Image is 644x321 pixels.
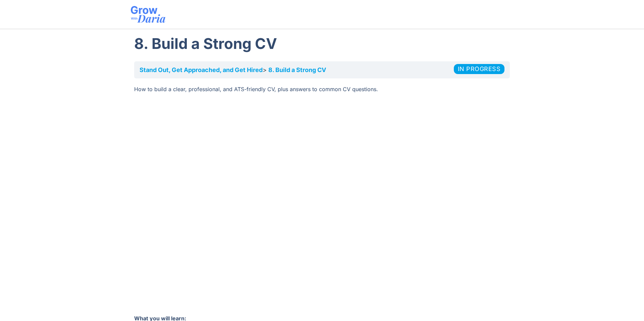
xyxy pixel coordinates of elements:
iframe: To enrich screen reader interactions, please activate Accessibility in Grammarly extension settings [134,98,510,309]
div: In Progress [454,64,505,74]
p: How to build a clear, professional, and ATS-friendly CV, plus answers to common CV questions. [134,85,510,93]
a: 8. Build a Strong CV [268,66,326,73]
h1: 8. Build a Strong CV [134,33,510,55]
a: Stand Out, Get Approached, and Get Hired​ [140,66,263,73]
nav: Breadcrumbs [134,61,510,78]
